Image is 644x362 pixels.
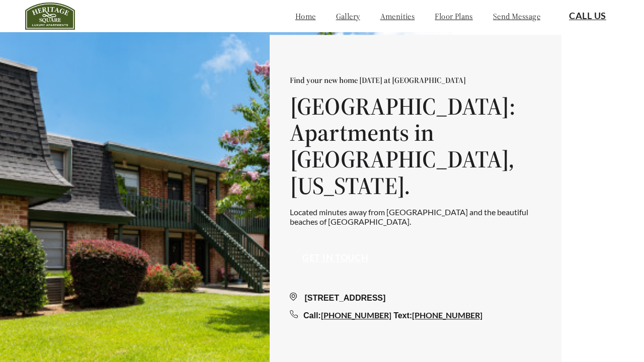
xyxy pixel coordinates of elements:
a: gallery [336,11,360,21]
a: amenities [380,11,415,21]
a: Call Us [569,11,606,22]
a: Get in touch [302,253,369,264]
a: home [295,11,316,21]
a: send message [493,11,540,21]
div: [STREET_ADDRESS] [290,292,541,304]
a: [PHONE_NUMBER] [412,310,482,320]
a: floor plans [435,11,473,21]
span: Text: [393,311,412,320]
p: Find your new home [DATE] at [GEOGRAPHIC_DATA] [290,75,541,85]
h1: [GEOGRAPHIC_DATA]: Apartments in [GEOGRAPHIC_DATA], [US_STATE]. [290,93,541,199]
a: [PHONE_NUMBER] [321,310,391,320]
p: Located minutes away from [GEOGRAPHIC_DATA] and the beautiful beaches of [GEOGRAPHIC_DATA]. [290,207,541,226]
button: Call Us [556,5,619,28]
button: Get in touch [290,247,381,270]
span: Call: [303,311,321,320]
img: heritage_square_logo.jpg [25,3,75,30]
